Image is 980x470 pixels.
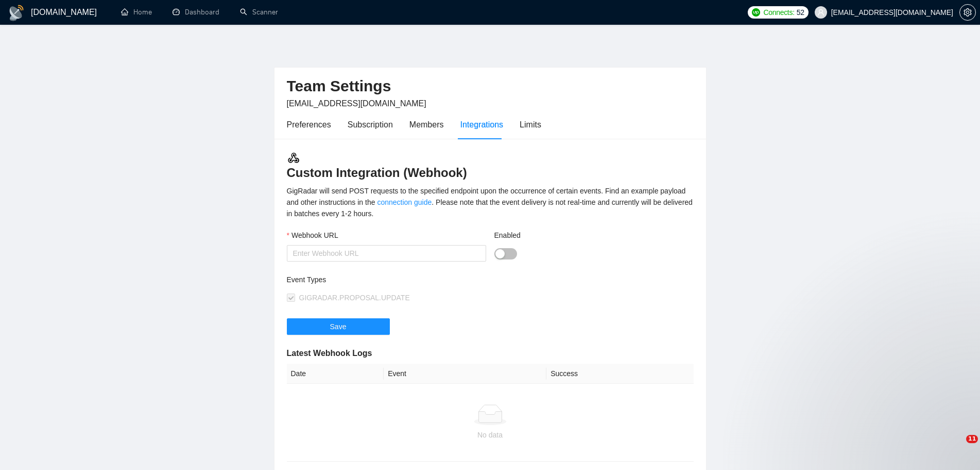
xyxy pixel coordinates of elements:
[287,230,338,241] label: Webhook URL
[8,5,25,21] img: logo
[240,8,278,17] a: searchScanner
[287,318,390,335] button: Save
[291,429,690,441] div: No data
[546,364,693,384] th: Success
[817,9,824,16] span: user
[287,347,694,360] h5: Latest Webhook Logs
[966,435,978,443] span: 11
[409,118,444,131] div: Members
[348,118,393,131] div: Subscription
[377,198,432,206] a: connection guide
[287,151,300,165] img: webhook.3a52c8ec.svg
[520,118,541,131] div: Limits
[460,118,504,131] div: Integrations
[287,118,331,131] div: Preferences
[299,294,410,302] span: GIGRADAR.PROPOSAL.UPDATE
[763,7,794,18] span: Connects:
[287,245,486,262] input: Webhook URL
[945,435,970,460] iframe: Intercom live chat
[287,99,426,108] span: [EMAIL_ADDRESS][DOMAIN_NAME]
[287,185,694,219] div: GigRadar will send POST requests to the specified endpoint upon the occurrence of certain events....
[959,4,976,21] button: setting
[330,321,347,332] span: Save
[797,7,804,18] span: 52
[960,8,975,17] span: setting
[287,364,384,384] th: Date
[959,8,976,17] a: setting
[384,364,546,384] th: Event
[287,76,694,97] h2: Team Settings
[121,8,152,17] a: homeHome
[173,8,219,17] a: dashboardDashboard
[494,230,521,241] label: Enabled
[287,151,694,181] h3: Custom Integration (Webhook)
[287,274,326,285] label: Event Types
[752,8,760,17] img: upwork-logo.png
[494,248,517,260] button: Enabled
